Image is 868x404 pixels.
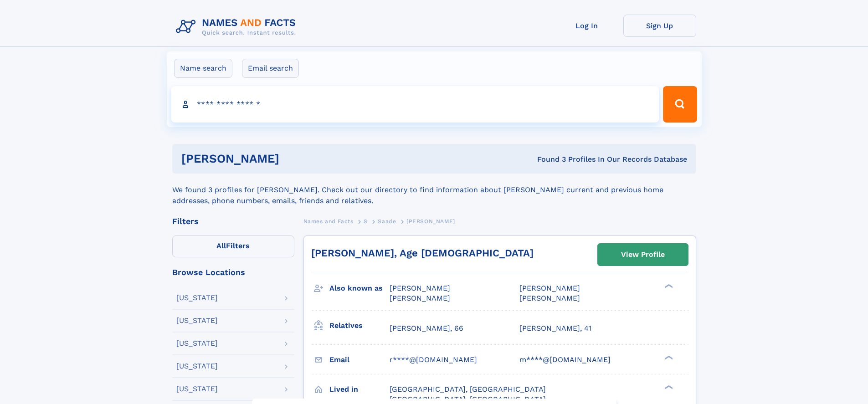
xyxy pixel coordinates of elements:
[329,382,390,397] h3: Lived in
[171,86,659,123] input: search input
[364,215,368,227] a: S
[174,59,232,78] label: Name search
[242,59,299,78] label: Email search
[598,244,688,266] a: View Profile
[550,15,623,37] a: Log In
[172,217,294,225] div: Filters
[390,323,463,333] a: [PERSON_NAME], 66
[663,283,673,289] div: ❯
[172,268,294,276] div: Browse Locations
[378,218,396,225] span: Saade
[329,318,390,333] h3: Relatives
[311,247,534,259] a: [PERSON_NAME], Age [DEMOGRAPHIC_DATA]
[390,395,546,404] span: [GEOGRAPHIC_DATA], [GEOGRAPHIC_DATA]
[172,174,696,206] div: We found 3 profiles for [PERSON_NAME]. Check out our directory to find information about [PERSON_...
[172,15,303,39] img: Logo Names and Facts
[172,235,294,257] label: Filters
[329,352,390,368] h3: Email
[663,354,673,360] div: ❯
[176,317,218,324] div: [US_STATE]
[390,284,450,292] span: [PERSON_NAME]
[364,218,368,225] span: S
[519,323,591,333] a: [PERSON_NAME], 41
[176,385,218,393] div: [US_STATE]
[390,385,546,394] span: [GEOGRAPHIC_DATA], [GEOGRAPHIC_DATA]
[663,86,697,123] button: Search Button
[303,215,354,227] a: Names and Facts
[181,153,408,164] h1: [PERSON_NAME]
[519,294,580,302] span: [PERSON_NAME]
[176,340,218,347] div: [US_STATE]
[378,215,396,227] a: Saade
[408,154,687,164] div: Found 3 Profiles In Our Records Database
[623,15,696,37] a: Sign Up
[329,281,390,296] h3: Also known as
[176,363,218,370] div: [US_STATE]
[663,384,673,390] div: ❯
[216,241,226,250] span: All
[621,244,665,265] div: View Profile
[390,294,450,302] span: [PERSON_NAME]
[519,284,580,292] span: [PERSON_NAME]
[406,218,455,225] span: [PERSON_NAME]
[176,294,218,302] div: [US_STATE]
